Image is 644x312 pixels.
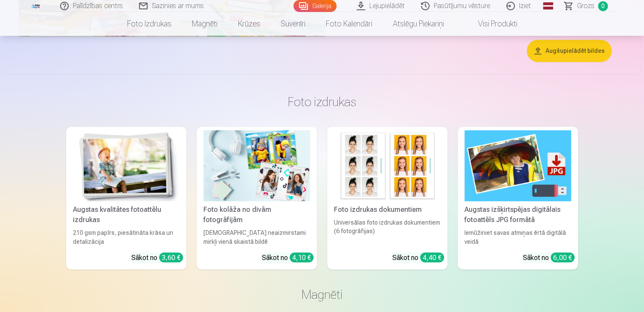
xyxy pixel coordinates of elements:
div: Augstas izšķirtspējas digitālais fotoattēls JPG formātā [461,205,574,225]
div: Augstas kvalitātes fotoattēlu izdrukas [70,205,183,225]
div: Sākot no [392,252,444,263]
a: Krūzes [228,12,270,36]
a: Suvenīri [270,12,316,36]
div: Sākot no [262,252,313,263]
img: Augstas kvalitātes fotoattēlu izdrukas [73,130,180,201]
a: Magnēti [182,12,228,36]
div: [DEMOGRAPHIC_DATA] neaizmirstami mirkļi vienā skaistā bildē [200,228,313,246]
div: 4,40 € [420,252,444,262]
a: Foto izdrukas [117,12,182,36]
img: /fa1 [31,3,41,9]
span: Grozs [577,1,595,11]
button: Augšupielādēt bildes [527,40,612,62]
a: Visi produkti [454,12,528,36]
a: Augstas kvalitātes fotoattēlu izdrukasAugstas kvalitātes fotoattēlu izdrukas210 gsm papīrs, piesā... [66,127,186,269]
div: 6,00 € [551,252,574,262]
div: Foto izdrukas dokumentiem [331,205,444,215]
img: Foto izdrukas dokumentiem [334,130,441,201]
div: 210 gsm papīrs, piesātināta krāsa un detalizācija [70,228,183,246]
div: Sākot no [523,252,574,263]
a: Atslēgu piekariņi [383,12,454,36]
div: 4,10 € [290,252,313,262]
a: Foto izdrukas dokumentiemFoto izdrukas dokumentiemUniversālas foto izdrukas dokumentiem (6 fotogr... [327,127,447,269]
h3: Magnēti [73,286,571,302]
img: Foto kolāža no divām fotogrāfijām [203,130,310,201]
a: Augstas izšķirtspējas digitālais fotoattēls JPG formātāAugstas izšķirtspējas digitālais fotoattēl... [458,127,578,269]
div: Iemūžiniet savas atmiņas ērtā digitālā veidā [461,228,574,246]
a: Foto kolāža no divām fotogrāfijāmFoto kolāža no divām fotogrāfijām[DEMOGRAPHIC_DATA] neaizmirstam... [197,127,317,269]
a: Foto kalendāri [316,12,383,36]
div: Sākot no [131,252,183,263]
div: Foto kolāža no divām fotogrāfijām [200,205,313,225]
img: Augstas izšķirtspējas digitālais fotoattēls JPG formātā [464,130,571,201]
div: Universālas foto izdrukas dokumentiem (6 fotogrāfijas) [331,218,444,246]
span: 0 [598,1,608,11]
div: 3,60 € [159,252,183,262]
h3: Foto izdrukas [73,94,571,110]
